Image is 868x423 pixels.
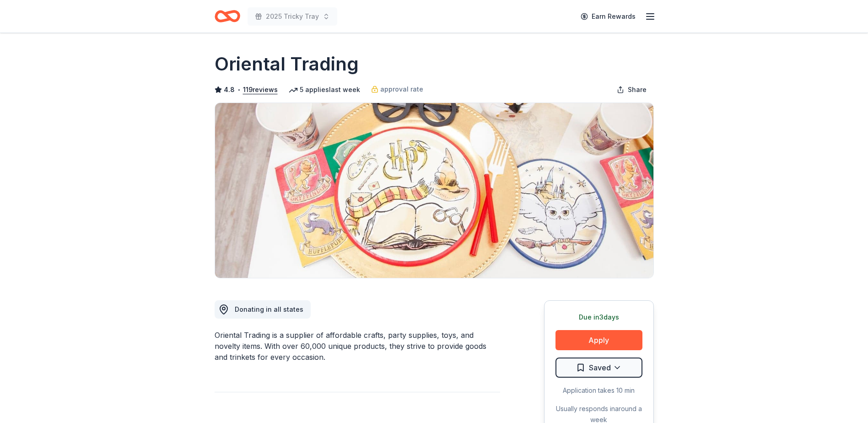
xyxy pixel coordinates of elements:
span: Donating in all states [235,305,303,313]
div: Due in 3 days [555,312,642,323]
div: Oriental Trading is a supplier of affordable crafts, party supplies, toys, and novelty items. Wit... [215,330,500,363]
span: 2025 Tricky Tray [266,11,319,22]
span: Share [628,84,647,95]
div: Application takes 10 min [555,385,642,396]
button: Saved [555,358,642,378]
button: Apply [555,330,642,350]
button: 2025 Tricky Tray [248,7,337,26]
a: approval rate [371,84,423,95]
span: approval rate [380,84,423,95]
div: 5 applies last week [289,84,360,95]
a: Earn Rewards [575,8,641,25]
span: • [237,86,240,93]
a: Home [215,5,240,27]
h1: Oriental Trading [215,51,359,77]
span: 4.8 [224,84,235,95]
button: Share [609,81,654,99]
img: Image for Oriental Trading [215,103,653,278]
span: Saved [589,362,611,374]
button: 119reviews [243,84,278,95]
